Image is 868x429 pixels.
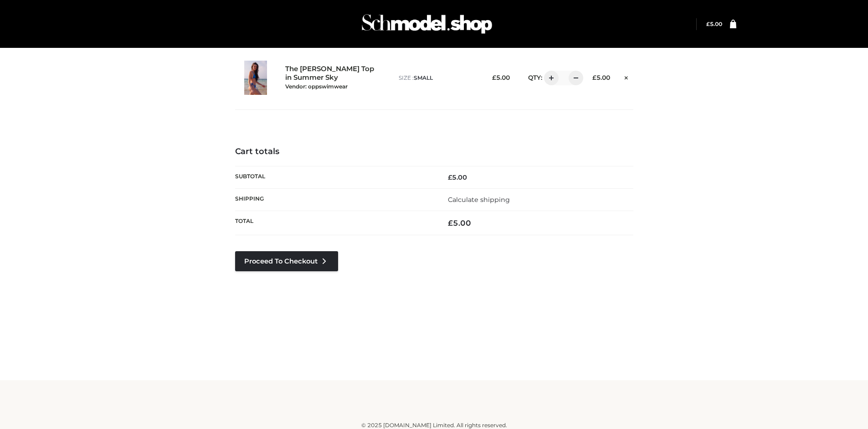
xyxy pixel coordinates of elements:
[619,71,633,83] a: Remove this item
[706,21,722,27] bdi: 5.00
[235,211,434,235] th: Total
[235,188,434,211] th: Shipping
[235,147,633,157] h4: Cart totals
[359,6,495,42] img: Schmodel Admin 964
[235,251,338,271] a: Proceed to Checkout
[492,74,496,81] span: £
[448,218,453,227] span: £
[519,71,577,85] div: QTY:
[448,173,467,181] bdi: 5.00
[448,173,452,181] span: £
[235,166,434,188] th: Subtotal
[448,196,510,204] a: Calculate shipping
[448,218,471,227] bdi: 5.00
[414,74,433,81] span: SMALL
[592,74,596,81] span: £
[706,21,722,27] a: £5.00
[285,83,348,90] small: Vendor: oppswimwear
[285,65,379,90] a: The [PERSON_NAME] Top in Summer SkyVendor: oppswimwear
[399,74,477,82] p: size :
[592,74,610,81] bdi: 5.00
[492,74,510,81] bdi: 5.00
[706,21,710,27] span: £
